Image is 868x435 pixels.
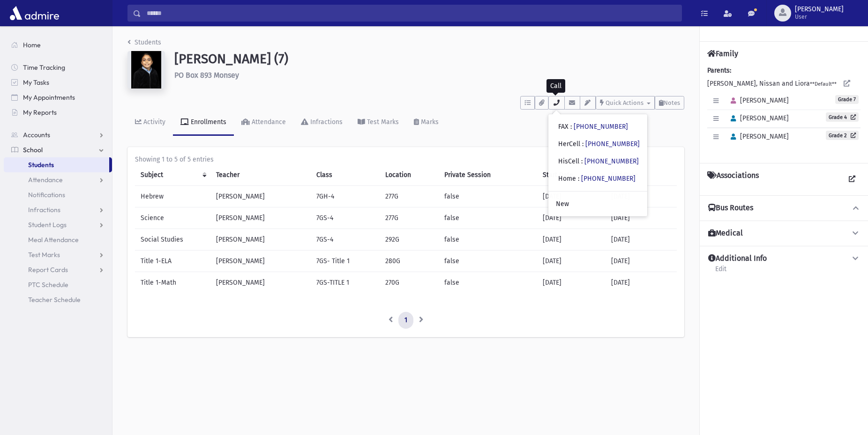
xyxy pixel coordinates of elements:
[4,187,112,202] a: Notifications
[596,96,655,110] button: Quick Actions
[28,221,67,229] span: Student Logs
[4,37,112,52] a: Home
[23,78,49,87] span: My Tasks
[707,49,738,58] h4: Family
[4,292,112,307] a: Teacher Schedule
[4,202,112,217] a: Infractions
[606,99,644,106] span: Quick Actions
[135,251,210,272] td: Title 1-ELA
[578,175,579,183] span: :
[439,186,537,207] td: false
[4,60,112,75] a: Time Tracking
[558,174,636,184] div: Home
[311,207,380,229] td: 7GS-4
[406,110,446,136] a: Marks
[210,207,311,229] td: [PERSON_NAME]
[558,156,639,166] div: HisCell
[537,251,606,272] td: [DATE]
[439,207,537,229] td: false
[210,164,311,186] th: Teacher
[558,139,640,149] div: HerCell
[28,161,54,169] span: Students
[23,108,57,117] span: My Reports
[581,157,583,165] span: :
[380,164,439,186] th: Location
[664,99,680,106] span: Notes
[174,51,684,67] h1: [PERSON_NAME] (7)
[250,118,286,126] div: Attendance
[715,264,727,280] a: Edit
[380,251,439,272] td: 280G
[135,155,677,164] div: Showing 1 to 5 of 5 entries
[537,272,606,294] td: [DATE]
[574,123,628,131] a: [PHONE_NUMBER]
[795,6,844,13] span: [PERSON_NAME]
[707,229,861,238] button: Medical
[127,51,165,88] img: Z
[127,38,161,46] a: Students
[537,186,606,207] td: [DATE]
[135,272,210,294] td: Title 1-Math
[419,118,439,126] div: Marks
[28,176,63,184] span: Attendance
[4,262,112,277] a: Report Cards
[707,66,861,155] div: [PERSON_NAME], Nissan and Liora
[4,90,112,105] a: My Appointments
[23,93,75,102] span: My Appointments
[708,254,767,264] h4: Additional Info
[210,229,311,251] td: [PERSON_NAME]
[4,277,112,292] a: PTC Schedule
[174,71,684,80] h6: PO Box 893 Monsey
[537,207,606,229] td: [DATE]
[127,37,161,51] nav: breadcrumb
[23,63,65,72] span: Time Tracking
[135,164,210,186] th: Subject
[311,164,380,186] th: Class
[4,127,112,142] a: Accounts
[210,186,311,207] td: [PERSON_NAME]
[558,122,628,132] div: FAX
[293,110,350,136] a: Infractions
[28,280,68,289] span: PTC Schedule
[835,95,859,104] span: Grade 7
[708,203,753,213] h4: Bus Routes
[23,146,43,154] span: School
[311,186,380,207] td: 7GH-4
[127,110,173,136] a: Activity
[4,105,112,120] a: My Reports
[173,110,234,136] a: Enrollments
[308,118,343,126] div: Infractions
[28,295,81,304] span: Teacher Schedule
[28,206,60,214] span: Infractions
[606,207,677,229] td: [DATE]
[708,229,743,238] h4: Medical
[4,142,112,157] a: School
[365,118,399,126] div: Test Marks
[210,251,311,272] td: [PERSON_NAME]
[135,207,210,229] td: Science
[380,272,439,294] td: 270G
[189,118,226,126] div: Enrollments
[655,96,684,110] button: Notes
[380,186,439,207] td: 277G
[606,229,677,251] td: [DATE]
[584,157,639,165] a: [PHONE_NUMBER]
[4,247,112,262] a: Test Marks
[350,110,406,136] a: Test Marks
[707,254,861,264] button: Additional Info
[311,272,380,294] td: 7GS-TITLE 1
[135,186,210,207] td: Hebrew
[537,229,606,251] td: [DATE]
[439,164,537,186] th: Private Session
[23,41,41,49] span: Home
[210,272,311,294] td: [PERSON_NAME]
[28,251,60,259] span: Test Marks
[398,312,413,329] a: 1
[537,164,606,186] th: Start Date
[726,96,789,104] span: [PERSON_NAME]
[548,195,647,213] a: New
[844,171,861,188] a: View all Associations
[4,217,112,232] a: Student Logs
[311,229,380,251] td: 7GS-4
[570,123,572,131] span: :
